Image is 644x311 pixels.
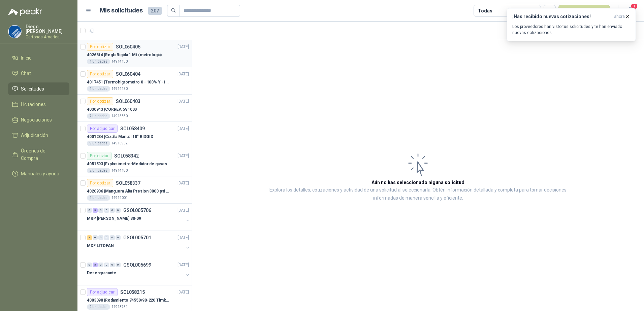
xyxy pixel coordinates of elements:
[111,304,128,310] p: 14913751
[558,5,610,17] button: Nueva solicitud
[116,208,121,213] div: 0
[77,176,192,204] a: Por cotizarSOL058337[DATE] 4020906 |Manguera Alta Presion 3000 psi De 1-1/4"1 Unidades14914004
[178,289,189,296] p: [DATE]
[512,24,630,36] p: Los proveedores han visto tus solicitudes y te han enviado nuevas cotizaciones.
[77,95,192,122] a: Por cotizarSOL060403[DATE] 4030943 |CORREA 5V10007 Unidades14915380
[111,113,128,119] p: 14915380
[507,8,636,41] button: ¡Has recibido nuevas cotizaciones!ahora Los proveedores han visto tus solicitudes y te han enviad...
[110,235,115,240] div: 0
[110,208,115,213] div: 0
[87,195,110,201] div: 1 Unidades
[87,261,190,282] a: 0 3 0 0 0 0 GSOL005699[DATE] Desengrasante
[8,67,69,80] a: Chat
[87,106,137,113] p: 4030943 | CORREA 5V1000
[116,263,121,267] div: 0
[178,153,189,159] p: [DATE]
[77,149,192,176] a: Por enviarSOL058342[DATE] 4051593 |Explosimetro-Medidor de gases2 Unidades14914180
[8,98,69,111] a: Licitaciones
[148,7,162,15] span: 207
[26,24,69,34] p: Diego [PERSON_NAME]
[116,181,140,185] p: SOL058337
[8,25,21,38] img: Company Logo
[87,97,113,105] div: Por cotizar
[171,8,176,13] span: search
[87,125,118,133] div: Por adjudicar
[87,179,113,187] div: Por cotizar
[512,14,611,20] h3: ¡Has recibido nuevas cotizaciones!
[87,161,167,167] p: 4051593 | Explosimetro-Medidor de gases
[87,70,113,78] div: Por cotizar
[87,141,110,146] div: 9 Unidades
[631,3,638,9] span: 1
[8,144,69,165] a: Órdenes de Compra
[21,116,52,124] span: Negociaciones
[87,168,110,173] div: 2 Unidades
[104,208,109,213] div: 0
[116,235,121,240] div: 0
[123,263,151,267] p: GSOL005699
[87,208,92,213] div: 0
[178,180,189,186] p: [DATE]
[21,147,63,162] span: Órdenes de Compra
[8,51,69,64] a: Inicio
[178,71,189,77] p: [DATE]
[87,52,162,58] p: 4026814 | Regla Rigida 1 Mt (metrologia)
[87,59,110,64] div: 1 Unidades
[111,168,128,173] p: 14914180
[87,270,116,276] p: Desengrasante
[120,290,145,295] p: SOL058215
[116,72,140,76] p: SOL060404
[87,86,110,92] div: 1 Unidades
[26,35,69,39] p: Cartones America
[614,14,625,20] span: ahora
[21,70,31,77] span: Chat
[98,263,103,267] div: 0
[478,7,492,14] div: Todas
[120,126,145,131] p: SOL058409
[8,8,42,16] img: Logo peakr
[87,304,110,310] div: 2 Unidades
[178,262,189,268] p: [DATE]
[87,263,92,267] div: 0
[21,54,32,62] span: Inicio
[104,263,109,267] div: 0
[77,122,192,149] a: Por adjudicarSOL058409[DATE] 4001284 |Cizalla Manual 18" RIDGID9 Unidades14913952
[259,186,577,202] p: Explora los detalles, cotizaciones y actividad de una solicitud al seleccionarla. Obtén informaci...
[87,188,171,195] p: 4020906 | Manguera Alta Presion 3000 psi De 1-1/4"
[87,113,110,119] div: 7 Unidades
[87,234,190,255] a: 3 0 0 0 0 0 GSOL005701[DATE] MDF LITOFAN
[77,40,192,67] a: Por cotizarSOL060405[DATE] 4026814 |Regla Rigida 1 Mt (metrologia)1 Unidades14914130
[178,98,189,105] p: [DATE]
[104,235,109,240] div: 0
[372,179,464,186] h3: Aún no has seleccionado niguna solicitud
[98,235,103,240] div: 0
[93,208,98,213] div: 3
[111,59,128,64] p: 14914130
[178,44,189,50] p: [DATE]
[93,235,98,240] div: 0
[111,195,128,201] p: 14914004
[8,113,69,126] a: Negociaciones
[21,85,44,93] span: Solicitudes
[123,235,151,240] p: GSOL005701
[87,79,171,85] p: 4017451 | Termohigrometro 0 - 100% Y -10 - 50 ºs C
[110,263,115,267] div: 0
[8,82,69,95] a: Solicitudes
[87,243,114,249] p: MDF LITOFAN
[178,126,189,132] p: [DATE]
[21,170,59,177] span: Manuales y ayuda
[111,86,128,92] p: 14914130
[87,206,190,228] a: 0 3 0 0 0 0 GSOL005706[DATE] MRP [PERSON_NAME] 30-09
[87,215,141,222] p: MRP [PERSON_NAME] 30-09
[624,5,636,17] button: 1
[87,43,113,51] div: Por cotizar
[116,99,140,104] p: SOL060403
[77,67,192,95] a: Por cotizarSOL060404[DATE] 4017451 |Termohigrometro 0 - 100% Y -10 - 50 ºs C1 Unidades14914130
[21,132,48,139] span: Adjudicación
[100,6,143,15] h1: Mis solicitudes
[116,44,140,49] p: SOL060405
[178,207,189,214] p: [DATE]
[93,263,98,267] div: 3
[111,141,128,146] p: 14913952
[98,208,103,213] div: 0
